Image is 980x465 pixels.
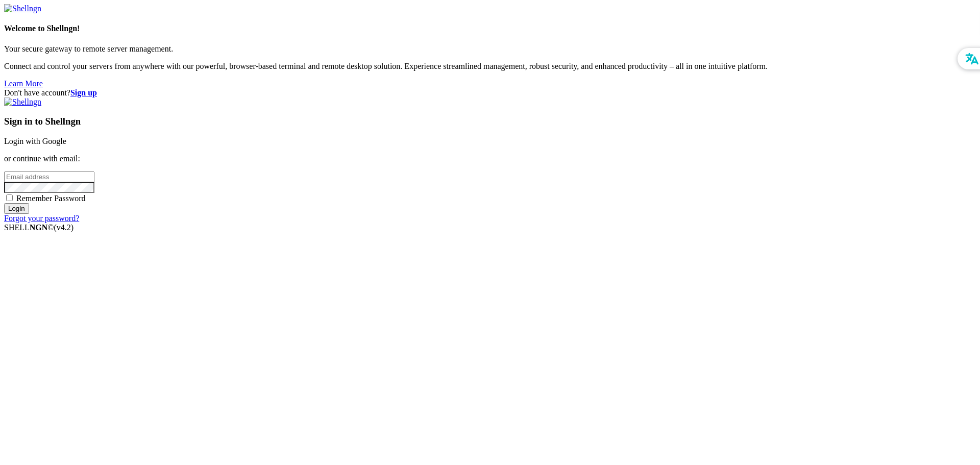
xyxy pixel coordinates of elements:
div: Don't have account? [4,88,976,97]
span: Remember Password [16,194,86,203]
a: Forgot your password? [4,214,79,223]
h3: Sign in to Shellngn [4,116,976,127]
p: Your secure gateway to remote server management. [4,44,976,54]
input: Email address [4,172,94,182]
a: Sign up [70,88,97,97]
input: Remember Password [6,194,13,201]
input: Login [4,203,29,214]
p: or continue with email: [4,154,976,163]
span: SHELL © [4,223,73,232]
h4: Welcome to Shellngn! [4,24,976,33]
span: 4.2.0 [54,223,74,232]
a: Learn More [4,79,43,88]
img: Shellngn [4,97,41,107]
p: Connect and control your servers from anywhere with our powerful, browser-based terminal and remo... [4,62,976,71]
img: Shellngn [4,4,41,13]
a: Login with Google [4,137,66,145]
b: NGN [30,223,48,232]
